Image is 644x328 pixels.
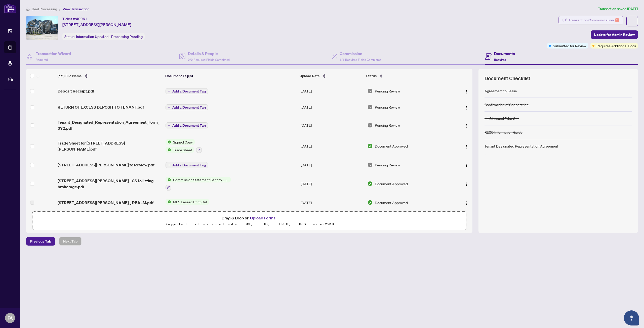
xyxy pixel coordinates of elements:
span: Pending Review [375,122,400,128]
button: Previous Tab [26,237,55,246]
span: Add a Document Tag [172,124,206,127]
img: Status Icon [166,139,171,145]
span: Information Updated - Processing Pending [76,34,143,39]
div: Confirmation of Cooperation [485,102,529,107]
button: Add a Document Tag [166,104,208,110]
span: View Transaction [63,7,90,11]
div: Ticket #: [62,16,87,22]
button: Add a Document Tag [166,122,208,128]
td: [DATE] [299,135,365,157]
span: Commission Statement Sent to Listing Brokerage [171,177,231,182]
td: [DATE] [299,157,365,173]
span: Required [494,58,506,62]
button: Logo [462,121,470,129]
img: Document Status [367,88,373,94]
img: Document Status [367,200,373,205]
span: plus [168,90,170,92]
td: [DATE] [299,115,365,135]
button: Logo [462,103,470,111]
img: Document Status [367,122,373,128]
td: [DATE] [299,99,365,115]
button: Add a Document Tag [166,162,208,168]
button: Status IconCommission Statement Sent to Listing Brokerage [166,177,231,191]
span: Drag & Drop or [222,215,277,221]
span: Add a Document Tag [172,89,206,93]
button: Next Tab [59,237,82,246]
h4: Documents [494,51,515,57]
h4: Commission [340,51,381,57]
div: 2 [615,18,619,22]
span: Required [36,58,48,62]
span: (12) File Name [58,73,82,79]
p: Supported files include .PDF, .JPG, .JPEG, .PNG under 25 MB [35,221,463,227]
span: plus [168,164,170,166]
button: Status IconSigned CopyStatus IconTrade Sheet [166,139,202,153]
div: Transaction Communication [569,16,619,24]
img: Document Status [367,143,373,149]
span: Deposit Receipt.pdf [58,88,94,94]
span: Signed Copy [171,139,195,145]
span: plus [168,124,170,127]
span: Pending Review [375,104,400,110]
span: Document Approved [375,181,408,186]
span: Upload Date [300,73,320,79]
span: FA [8,314,13,321]
button: Status IconMLS Leased Print Out [166,199,209,205]
th: Document Tag(s) [163,69,298,83]
button: Logo [462,142,470,150]
img: Logo [464,90,468,94]
img: Logo [464,106,468,110]
img: Document Status [367,162,373,168]
img: Logo [464,145,468,149]
span: Document Approved [375,143,408,149]
span: Trade Sheet for [STREET_ADDRESS][PERSON_NAME]pdf [58,140,162,152]
img: Logo [464,182,468,186]
span: Tenant_Designated_Representation_Agreement_Form_372.pdf [58,119,162,131]
span: [STREET_ADDRESS][PERSON_NAME] _ REALM.pdf [58,200,153,206]
span: [STREET_ADDRESS][PERSON_NAME] to Review.pdf [58,162,154,168]
span: [STREET_ADDRESS][PERSON_NAME] [62,22,131,28]
button: Logo [462,199,470,207]
span: Document Approved [375,200,408,205]
article: Transaction saved [DATE] [598,6,638,12]
th: Status [364,69,448,83]
span: Trade Sheet [171,147,194,153]
span: Document Checklist [485,75,530,82]
img: Document Status [367,181,373,186]
button: Logo [462,87,470,95]
td: [DATE] [299,195,365,211]
span: 2/2 Required Fields Completed [188,58,230,62]
h4: Details & People [188,51,230,57]
button: Add a Document Tag [166,162,208,168]
button: Logo [462,180,470,188]
div: Tenant Designated Representation Agreement [485,143,558,149]
span: RETURN OF EXCESS DEPOSIT TO TENANT.pdf [58,104,144,110]
img: Document Status [367,104,373,110]
span: Add a Document Tag [172,163,206,167]
img: Status Icon [166,147,171,153]
h4: Transaction Wizard [36,51,71,57]
button: Upload Forms [249,215,277,221]
span: Add a Document Tag [172,106,206,109]
div: Status: [62,33,145,40]
li: / [59,6,61,12]
td: [DATE] [299,83,365,99]
img: Logo [464,124,468,128]
span: 1/1 Required Fields Completed [340,58,381,62]
div: Agreement to Lease [485,88,517,93]
td: [DATE] [299,173,365,195]
span: Previous Tab [30,237,51,245]
div: MLS Leased Print Out [485,116,519,121]
span: Pending Review [375,162,400,168]
button: Open asap [624,310,639,325]
img: IMG-W12214282_1.jpg [26,16,58,40]
img: Status Icon [166,177,171,182]
button: Transaction Communication2 [558,16,623,24]
img: Logo [464,201,468,205]
span: home [26,7,30,11]
span: Status [366,73,377,79]
span: [STREET_ADDRESS][PERSON_NAME] - CS to listing brokerage.pdf [58,178,162,190]
span: Update for Admin Review [594,31,635,39]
